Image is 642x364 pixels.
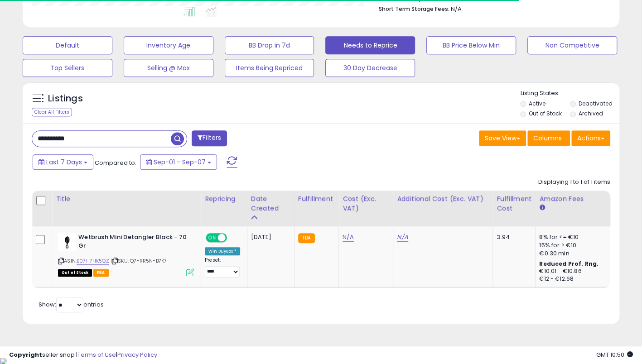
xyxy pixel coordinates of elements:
div: Preset: [205,257,240,278]
a: B07H7HK5QZ [77,257,109,265]
label: Archived [579,110,603,117]
div: €0.30 min [539,249,614,258]
strong: Copyright [9,350,42,359]
button: Default [23,36,112,54]
button: Items Being Repriced [225,59,314,77]
div: Repricing [205,194,243,204]
div: Date Created [251,194,290,213]
span: All listings that are currently out of stock and unavailable for purchase on Amazon [58,269,92,277]
div: €10.01 - €10.86 [539,268,614,275]
label: Active [529,100,545,107]
small: Amazon Fees. [539,204,545,212]
div: Fulfillment Cost [497,194,531,213]
div: Fulfillment [298,194,335,204]
button: Filters [192,130,227,146]
span: FBA [93,269,109,277]
div: Win BuyBox * [205,247,240,255]
span: Compared to: [95,158,136,167]
span: Show: entries [39,300,104,309]
small: FBA [298,233,315,243]
button: Selling @ Max [124,59,213,77]
button: Last 7 Days [33,154,93,170]
a: Privacy Policy [117,350,157,359]
b: Reduced Prof. Rng. [539,260,599,268]
span: Columns [533,134,562,143]
span: N/A [450,5,461,13]
div: Additional Cost (Exc. VAT) [397,194,489,204]
button: Needs to Reprice [325,36,415,54]
button: Top Sellers [23,59,112,77]
button: Actions [571,130,610,146]
button: Columns [527,130,570,146]
button: Sep-01 - Sep-07 [140,154,217,170]
div: Title [56,194,197,204]
div: ASIN: [58,233,194,275]
button: Non Competitive [527,36,617,54]
span: ON [207,234,218,242]
span: Sep-01 - Sep-07 [154,158,206,167]
div: seller snap | | [9,351,157,359]
span: | SKU: Q7-RR5N-B7K7 [111,257,167,264]
div: Displaying 1 to 1 of 1 items [538,178,610,187]
div: €12 - €12.68 [539,275,614,283]
span: OFF [226,234,240,242]
img: 210TZnjwZaL._SL40_.jpg [58,233,76,251]
div: Clear All Filters [32,108,72,116]
button: Inventory Age [124,36,213,54]
label: Deactivated [579,100,613,107]
a: N/A [343,233,353,242]
p: Listing States: [520,89,619,98]
a: N/A [397,233,408,242]
button: BB Price Below Min [426,36,516,54]
div: 3.94 [497,233,528,241]
a: Terms of Use [77,350,116,359]
div: 8% for <= €10 [539,233,614,241]
div: 15% for > €10 [539,241,614,249]
div: Amazon Fees [539,194,618,204]
b: Short Term Storage Fees: [378,5,449,13]
button: BB Drop in 7d [225,36,314,54]
span: 2025-09-15 10:50 GMT [596,350,633,359]
button: 30 Day Decrease [325,59,415,77]
span: Last 7 Days [46,158,82,167]
b: Wetbrush Mini Detangler Black - 70 Gr [78,233,188,252]
label: Out of Stock [529,110,562,117]
div: Cost (Exc. VAT) [343,194,389,213]
div: [DATE] [251,233,287,241]
button: Save View [479,130,526,146]
h5: Listings [48,92,83,105]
